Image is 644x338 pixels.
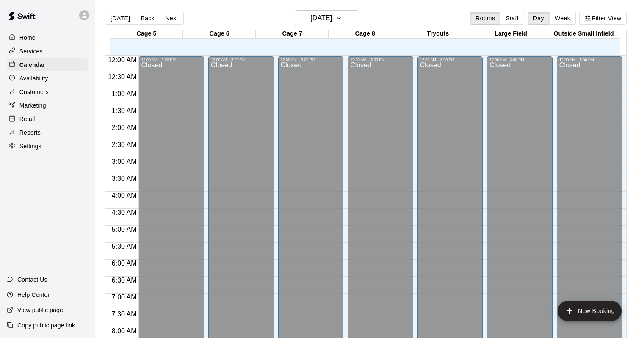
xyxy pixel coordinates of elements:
div: 12:00 AM – 3:00 PM [420,58,481,62]
button: Back [135,12,160,25]
div: Cage 7 [256,30,329,38]
a: Calendar [7,58,88,71]
button: [DATE] [105,12,135,25]
span: 12:00 AM [106,56,139,64]
div: Large Field [474,30,547,38]
div: Cage 5 [110,30,183,38]
div: Cage 8 [329,30,401,38]
span: 8:00 AM [110,327,139,335]
span: 6:00 AM [110,260,139,267]
span: 7:00 AM [110,294,139,301]
div: Outside Small Infield [547,30,620,38]
div: Cage 6 [183,30,256,38]
p: Settings [19,142,41,150]
button: Filter View [579,12,627,25]
span: 12:30 AM [106,73,139,80]
p: Help Center [17,291,50,299]
span: 1:00 AM [110,90,139,97]
a: Marketing [7,99,88,112]
div: 12:00 AM – 3:00 PM [559,58,620,62]
span: 2:00 AM [110,124,139,131]
p: Reports [19,128,41,137]
span: 4:30 AM [110,209,139,216]
div: 12:00 AM – 3:00 PM [350,58,411,62]
a: Home [7,31,88,44]
button: Next [160,12,183,25]
a: Settings [7,140,88,152]
p: Contact Us [17,275,47,284]
p: Customers [19,88,49,96]
div: 12:00 AM – 3:00 PM [281,58,341,62]
p: View public page [17,306,63,314]
a: Services [7,45,88,58]
p: Home [19,33,36,42]
span: 2:30 AM [110,141,139,148]
p: Availability [19,74,48,83]
button: Rooms [470,12,500,25]
button: add [558,301,622,321]
p: Marketing [19,101,46,110]
div: 12:00 AM – 3:00 PM [489,58,550,62]
button: [DATE] [295,10,358,26]
button: Week [549,12,576,25]
a: Retail [7,113,88,125]
span: 6:30 AM [110,277,139,284]
p: Copy public page link [17,321,75,330]
a: Reports [7,126,88,139]
span: 4:00 AM [110,192,139,199]
span: 3:30 AM [110,175,139,182]
button: Day [528,12,550,25]
div: 12:00 AM – 3:00 PM [141,58,202,62]
span: 3:00 AM [110,158,139,165]
p: Retail [19,115,35,123]
h6: [DATE] [310,12,332,24]
div: Tryouts [401,30,474,38]
a: Availability [7,72,88,85]
span: 5:30 AM [110,243,139,250]
div: 12:00 AM – 3:00 PM [211,58,271,62]
span: 1:30 AM [110,107,139,114]
span: 7:30 AM [110,310,139,318]
p: Calendar [19,61,45,69]
a: Customers [7,86,88,98]
p: Services [19,47,43,55]
span: 5:00 AM [110,226,139,233]
button: Staff [500,12,524,25]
